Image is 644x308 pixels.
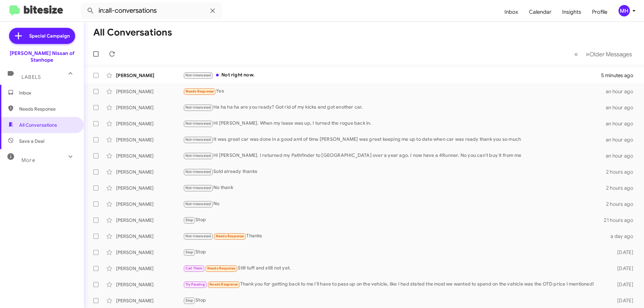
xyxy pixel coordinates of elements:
[9,28,75,44] a: Special Campaign
[582,47,636,61] button: Next
[116,297,183,304] div: [PERSON_NAME]
[557,2,587,22] a: Insights
[19,106,76,112] span: Needs Response
[116,233,183,240] div: [PERSON_NAME]
[29,33,70,39] span: Special Campaign
[185,105,211,110] span: Not-Interested
[183,184,606,192] div: No thank
[116,169,183,175] div: [PERSON_NAME]
[185,298,194,303] span: Stop
[185,250,194,254] span: Stop
[183,120,606,127] div: Hi [PERSON_NAME]. When my lease was up, I turned the rogue back in.
[570,47,582,61] button: Previous
[81,3,222,19] input: Search
[587,2,613,22] a: Profile
[571,47,636,61] nav: Page navigation example
[606,281,639,288] div: [DATE]
[574,50,578,58] span: «
[183,200,606,208] div: No
[606,249,639,256] div: [DATE]
[183,232,606,240] div: Thanks
[606,169,639,175] div: 2 hours ago
[207,266,236,270] span: Needs Response
[185,186,211,190] span: Not-Interested
[606,104,639,111] div: an hour ago
[185,170,211,174] span: Not-Interested
[619,5,630,16] div: MH
[19,89,76,96] span: Inbox
[606,201,639,207] div: 2 hours ago
[116,201,183,207] div: [PERSON_NAME]
[606,120,639,127] div: an hour ago
[183,152,606,160] div: Hi [PERSON_NAME]. I returned my Pathfinder to [GEOGRAPHIC_DATA] over a year ago. I now have a 4Ru...
[116,136,183,143] div: [PERSON_NAME]
[524,2,557,22] a: Calendar
[183,87,606,95] div: Yes
[185,234,211,238] span: Not-Interested
[183,136,606,143] div: It was great car was done in a good amt of time [PERSON_NAME] was great keeping me up to date whe...
[185,73,211,77] span: Not-Interested
[21,74,41,80] span: Labels
[183,216,604,224] div: Stop
[216,234,244,238] span: Needs Response
[183,297,606,304] div: Stop
[209,282,238,287] span: Needs Response
[183,248,606,256] div: Stop
[499,2,524,22] a: Inbox
[589,51,632,58] span: Older Messages
[606,233,639,240] div: a day ago
[183,281,606,288] div: Thank you for getting back to me I'll have to pass up on the vehicle, like I had stated the most ...
[19,138,44,144] span: Save a Deal
[185,121,211,126] span: Not-Interested
[606,88,639,95] div: an hour ago
[185,218,194,222] span: Stop
[185,137,211,142] span: Not-Interested
[185,282,205,287] span: Try Pausing
[183,168,606,176] div: Sold already thanks
[601,72,639,79] div: 5 minutes ago
[93,27,172,38] h1: All Conversations
[116,185,183,191] div: [PERSON_NAME]
[116,152,183,159] div: [PERSON_NAME]
[606,185,639,191] div: 2 hours ago
[21,157,35,163] span: More
[606,152,639,159] div: an hour ago
[586,50,589,58] span: »
[116,265,183,272] div: [PERSON_NAME]
[183,104,606,111] div: Ha ha ha ha are you ready? Got rid of my kicks and got another car.
[116,72,183,79] div: [PERSON_NAME]
[606,136,639,143] div: an hour ago
[116,281,183,288] div: [PERSON_NAME]
[116,249,183,256] div: [PERSON_NAME]
[185,153,211,158] span: Not-Interested
[116,88,183,95] div: [PERSON_NAME]
[604,217,639,224] div: 21 hours ago
[606,265,639,272] div: [DATE]
[183,264,606,272] div: Still tuff and still not yet.
[185,266,203,270] span: Call Them
[613,5,637,16] button: MH
[116,120,183,127] div: [PERSON_NAME]
[185,202,211,206] span: Not-Interested
[185,89,214,94] span: Needs Response
[19,122,57,128] span: All Conversations
[116,217,183,224] div: [PERSON_NAME]
[606,297,639,304] div: [DATE]
[116,104,183,111] div: [PERSON_NAME]
[183,71,601,79] div: Not right now.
